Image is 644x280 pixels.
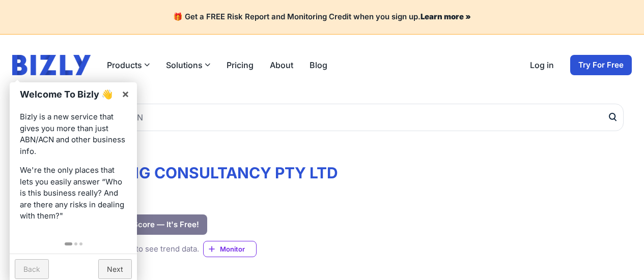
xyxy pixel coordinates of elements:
a: Next [98,259,132,279]
p: We're the only places that lets you easily answer “Who is this business really? And are there any... [20,165,127,222]
p: Bizly is a new service that gives you more than just ABN/ACN and other business info. [20,111,127,157]
a: × [114,82,137,105]
a: Back [15,259,49,279]
h1: Welcome To Bizly 👋 [20,87,116,101]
